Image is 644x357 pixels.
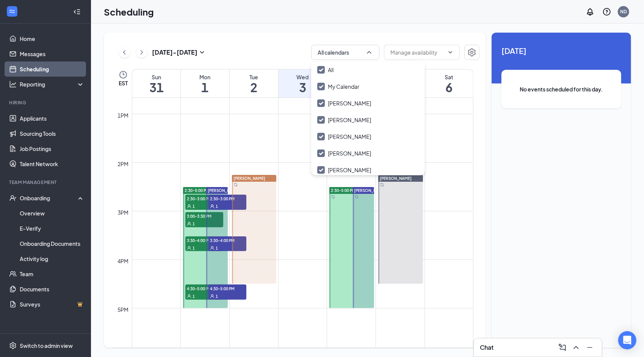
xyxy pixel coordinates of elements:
[185,188,209,193] span: 2:30-5:00 PM
[20,236,85,251] a: Onboarding Documents
[230,69,278,98] a: September 2, 2025
[480,343,494,352] h3: Chat
[185,195,223,202] span: 2:30-3:00 PM
[116,208,130,217] div: 3pm
[119,47,130,58] button: ChevronLeft
[193,221,195,226] span: 1
[279,81,327,94] h1: 3
[9,194,17,202] svg: UserCheck
[138,48,146,57] svg: ChevronRight
[390,48,444,57] input: Manage availability
[197,48,207,57] svg: SmallChevronDown
[279,69,327,98] a: September 3, 2025
[20,206,85,221] a: Overview
[365,49,373,56] svg: ChevronUp
[230,73,278,81] div: Tue
[331,195,335,199] svg: Sync
[210,294,215,299] svg: User
[311,45,379,60] button: All calendarsChevronUp
[20,156,85,171] a: Talent Network
[9,80,17,88] svg: Analysis
[20,111,85,126] a: Applicants
[9,179,83,186] div: Team Management
[230,81,278,94] h1: 2
[20,126,85,141] a: Sourcing Tools
[517,85,606,93] span: No events scheduled for this day.
[556,341,569,354] button: ComposeMessage
[187,246,191,250] svg: User
[136,47,147,58] button: ChevronRight
[185,212,223,220] span: 3:00-3:30 PM
[380,183,384,187] svg: Sync
[208,188,240,193] span: [PERSON_NAME]
[116,257,130,265] div: 4pm
[152,48,197,57] h3: [DATE] - [DATE]
[618,331,636,349] div: Open Intercom Messenger
[132,73,180,81] div: Sun
[584,341,596,354] button: Minimize
[20,141,85,156] a: Job Postings
[187,294,191,299] svg: User
[132,69,180,98] a: August 31, 2025
[20,46,85,61] a: Messages
[467,48,476,57] svg: Settings
[20,221,85,236] a: E-Verify
[193,204,195,209] span: 1
[586,7,595,16] svg: Notifications
[187,222,191,226] svg: User
[558,343,567,352] svg: ComposeMessage
[210,246,215,250] svg: User
[181,73,229,81] div: Mon
[620,8,627,15] div: ND
[602,7,611,16] svg: QuestionInfo
[233,176,265,181] span: [PERSON_NAME]
[181,81,229,94] h1: 1
[20,342,73,349] div: Switch to admin view
[447,49,453,55] svg: ChevronDown
[119,70,128,79] svg: Clock
[20,282,85,297] a: Documents
[279,73,327,81] div: Wed
[73,8,81,16] svg: Collapse
[208,195,246,202] span: 2:30-3:00 PM
[193,294,195,299] span: 1
[185,236,223,244] span: 3:30-4:00 PM
[119,79,128,87] span: EST
[193,245,195,251] span: 1
[234,183,238,187] svg: Sync
[185,285,223,292] span: 4:30-5:00 PM
[464,45,479,60] button: Settings
[425,81,473,94] h1: 6
[20,297,85,312] a: SurveysCrown
[20,266,85,282] a: Team
[355,195,359,199] svg: Sync
[104,5,154,18] h1: Scheduling
[132,81,180,94] h1: 31
[425,69,473,98] a: September 6, 2025
[210,204,215,209] svg: User
[501,45,621,57] span: [DATE]
[116,305,130,314] div: 5pm
[331,188,356,193] span: 2:30-5:00 PM
[9,99,83,106] div: Hiring
[208,285,246,292] span: 4:30-5:00 PM
[20,61,85,77] a: Scheduling
[216,245,218,251] span: 1
[121,48,128,57] svg: ChevronLeft
[216,204,218,209] span: 1
[20,251,85,266] a: Activity log
[570,341,582,354] button: ChevronUp
[20,80,85,88] div: Reporting
[20,31,85,46] a: Home
[9,342,17,349] svg: Settings
[585,343,594,352] svg: Minimize
[181,69,229,98] a: September 1, 2025
[425,73,473,81] div: Sat
[354,188,386,193] span: [PERSON_NAME]
[116,111,130,120] div: 1pm
[572,343,581,352] svg: ChevronUp
[8,8,16,15] svg: WorkstreamLogo
[116,160,130,168] div: 2pm
[20,194,78,202] div: Onboarding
